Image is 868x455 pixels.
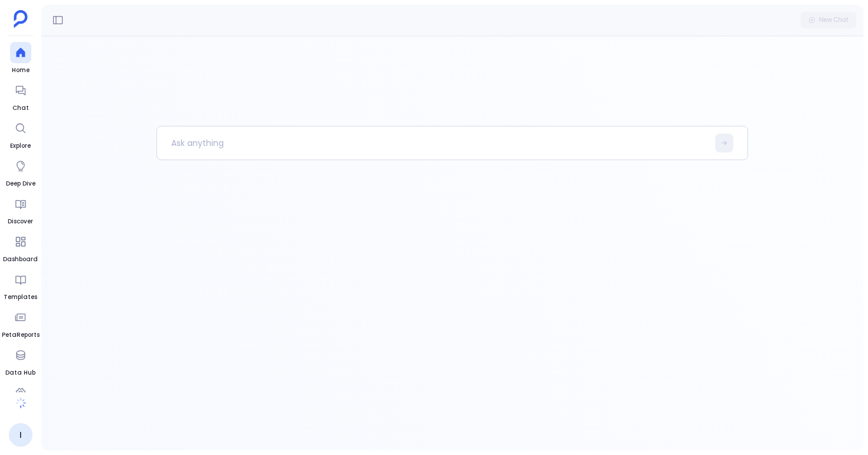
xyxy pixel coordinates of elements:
[14,10,28,28] img: petavue logo
[6,179,35,188] span: Deep Dive
[7,382,34,415] a: Settings
[2,330,40,340] span: PetaReports
[10,141,31,151] span: Explore
[6,155,35,188] a: Deep Dive
[10,42,31,75] a: Home
[10,103,31,113] span: Chat
[3,231,38,264] a: Dashboard
[3,255,38,264] span: Dashboard
[10,66,31,75] span: Home
[4,292,37,302] span: Templates
[5,368,35,378] span: Data Hub
[8,217,33,226] span: Discover
[9,423,32,447] a: I
[5,344,35,378] a: Data Hub
[10,80,31,113] a: Chat
[4,269,37,302] a: Templates
[15,397,27,409] img: spinner-B0dY0IHp.gif
[8,193,33,226] a: Discover
[2,307,40,340] a: PetaReports
[10,118,31,151] a: Explore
